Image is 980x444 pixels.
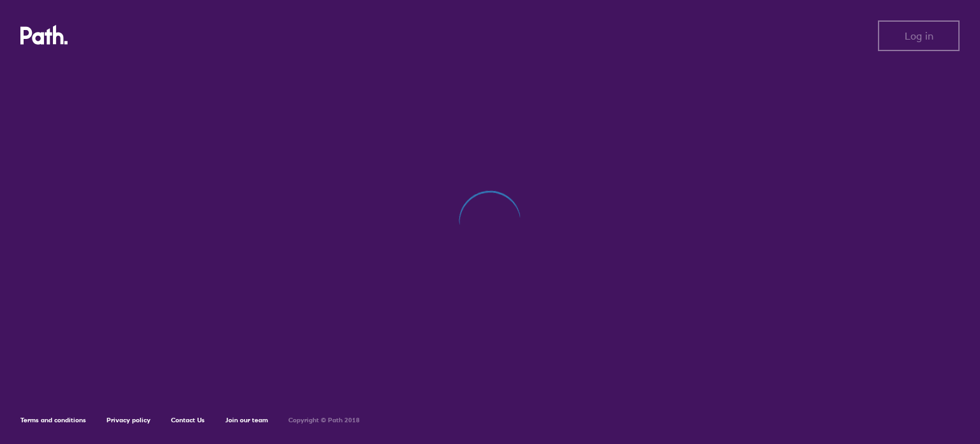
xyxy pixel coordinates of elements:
[225,416,268,424] a: Join our team
[171,416,205,424] a: Contact Us
[20,416,86,424] a: Terms and conditions
[107,416,151,424] a: Privacy policy
[905,30,933,42] span: Log in
[878,20,960,51] button: Log in
[288,417,360,424] h6: Copyright © Path 2018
